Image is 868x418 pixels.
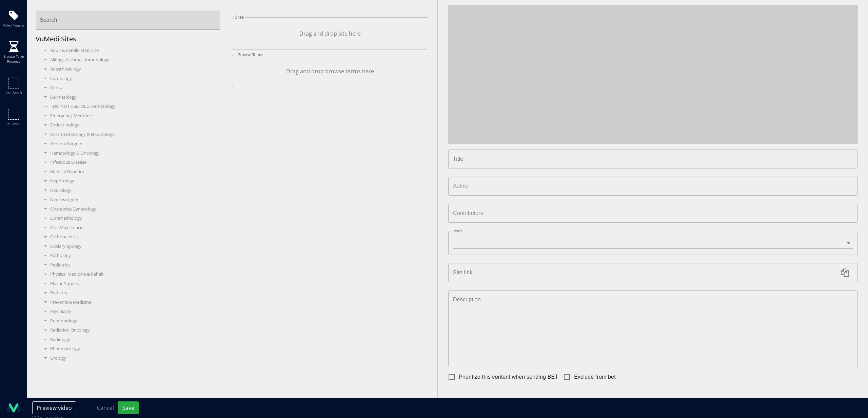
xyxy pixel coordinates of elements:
div: Dermatology [41,94,227,101]
div: Rheumatology [41,345,227,352]
div: Nephrology [41,178,227,184]
div: Endocrinology [41,122,227,128]
div: Allergy, Asthma, Immunology [41,57,227,63]
div: Infectious Disease [41,159,227,166]
div: Dental [41,84,227,91]
div: Neurology [41,187,227,194]
img: logo [7,401,20,415]
label: Browse Terms [237,53,264,57]
button: Copy link to clipboard [837,264,853,281]
div: Pediatrics [41,262,227,268]
label: Levels [451,229,465,233]
div: Podiatry [41,290,227,296]
div: Oral Maxillofacial [41,224,227,231]
div: Urology [41,355,227,362]
span: Edu app b [5,90,22,95]
div: Pathology [41,252,227,259]
div: Plastic Surgery [41,280,227,287]
span: Exclude from bet [574,373,615,381]
div: (DO NOT USE) OLD Hematology [41,103,227,110]
div: Gastroenterology & Hepatology [41,131,227,138]
div: General Surgery [41,140,227,147]
span: Prioritize this content when sending BET [459,373,558,381]
h5: VuMedi Sites [36,35,232,43]
div: Anesthesiology [41,66,227,73]
span: Browse term recency [2,54,25,64]
div: Ophthalmology [41,215,227,222]
div: Otolaryngology [41,243,227,250]
div: Cardiology [41,75,227,82]
div: Psychiatry [41,308,227,315]
div: Neurosurgery [41,196,227,203]
div: Orthopaedics [41,234,227,240]
div: Preventive Medicine [41,299,227,306]
div: Hematology & Oncology [41,150,227,157]
div: Adult & Family Medicine [41,47,227,54]
div: Pulmonology [41,318,227,324]
div: Physical Medicine & Rehab [41,271,227,278]
div: Obstetrics/Gynecology [41,206,227,213]
div: Emergency Medicine [41,113,227,119]
span: Video tagging [3,23,24,28]
button: Cancel [93,401,118,414]
div: Radiation Oncology [41,327,227,334]
button: Save [118,401,139,414]
label: Sites [234,15,245,19]
p: Drag and drop site here [237,29,423,38]
span: Edu app c [5,121,22,126]
div: Radiology [41,336,227,343]
div: Medical Genetics [41,168,227,175]
button: Preview video [32,401,76,414]
p: Drag and drop browse terms here [237,67,423,75]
